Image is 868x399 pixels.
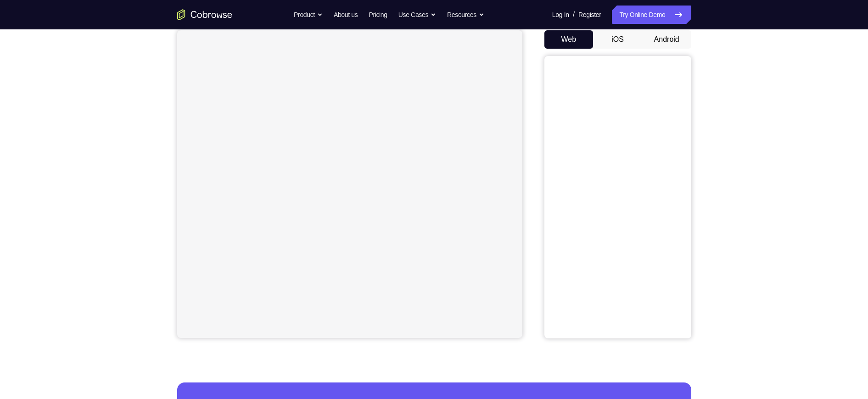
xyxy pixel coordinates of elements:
[177,9,232,20] a: Go to the home page
[369,6,387,24] a: Pricing
[334,6,358,24] a: About us
[447,6,484,24] button: Resources
[573,9,575,20] span: /
[177,30,522,338] iframe: Agent
[593,30,642,49] button: iOS
[578,6,601,24] a: Register
[398,6,436,24] button: Use Cases
[642,30,691,49] button: Android
[552,6,569,24] a: Log In
[544,30,594,49] button: Web
[612,6,691,24] a: Try Online Demo
[294,6,323,24] button: Product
